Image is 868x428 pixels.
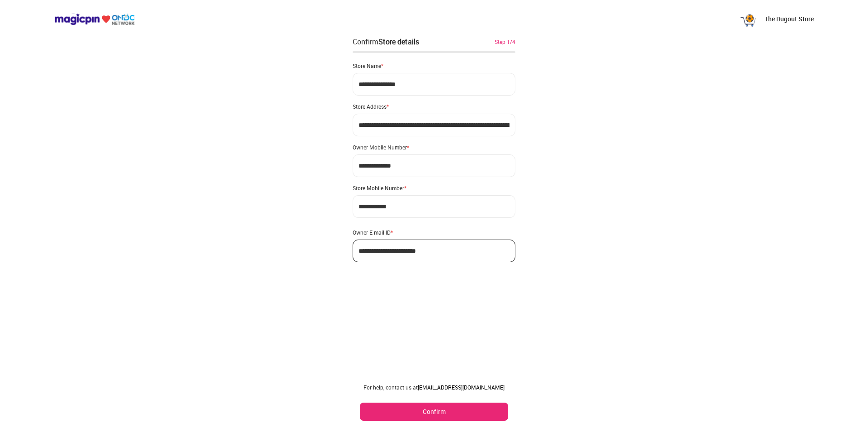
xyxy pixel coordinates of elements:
div: Store details [378,37,419,47]
button: Confirm [360,403,508,421]
div: Owner Mobile Number [353,144,515,151]
p: The Dugout Store [764,14,814,24]
div: Step 1/4 [495,38,515,46]
div: Owner E-mail ID [353,229,515,236]
div: Store Mobile Number [353,184,515,192]
img: ondc-logo-new-small.8a59708e.svg [54,13,135,25]
div: Store Name [353,62,515,69]
div: For help, contact us at [360,384,508,391]
div: Confirm [353,36,419,47]
div: Store Address [353,103,515,110]
img: J14HfsdaqGQyjKuG4ZRx2xmWPsyT62fIL_jfHm9pmylEuaVyeAWMFwlVDWIYhxIu3JIobenMFwjSS3AnpaGdIge7UWwx [739,10,757,28]
a: [EMAIL_ADDRESS][DOMAIN_NAME] [418,384,505,391]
